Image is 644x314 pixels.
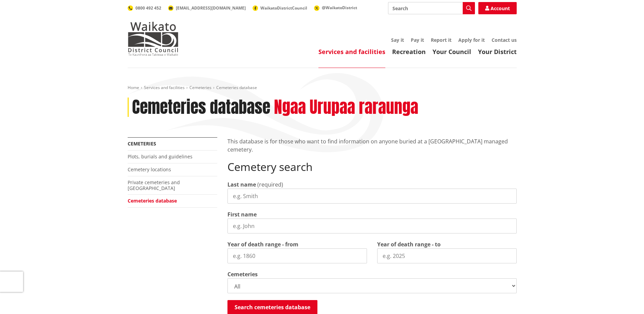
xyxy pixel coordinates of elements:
[128,85,139,90] a: Home
[128,166,171,173] a: Cemetery locations
[458,37,485,43] a: Apply for it
[613,285,637,310] iframe: Messenger Launcher
[227,137,517,154] p: This database is for those who want to find information on anyone buried at a [GEOGRAPHIC_DATA] m...
[128,22,179,56] img: Waikato District Council - Te Kaunihera aa Takiwaa o Waikato
[128,179,180,191] a: Private cemeteries and [GEOGRAPHIC_DATA]
[253,5,307,11] a: WaikatoDistrictCouncil
[216,85,257,90] span: Cemeteries database
[128,85,517,91] nav: breadcrumb
[478,2,517,14] a: Account
[168,5,246,11] a: [EMAIL_ADDRESS][DOMAIN_NAME]
[132,98,270,117] h1: Cemeteries database
[318,48,385,56] a: Services and facilities
[411,37,424,43] a: Pay it
[433,48,471,56] a: Your Council
[260,5,307,11] span: WaikatoDistrictCouncil
[227,240,298,248] label: Year of death range - from
[391,37,404,43] a: Say it
[392,48,426,56] a: Recreation
[377,240,441,248] label: Year of death range - to
[227,160,517,173] h2: Cemetery search
[227,270,258,278] label: Cemeteries
[144,85,185,90] a: Services and facilities
[189,85,211,90] a: Cemeteries
[322,5,357,11] span: @WaikatoDistrict
[492,37,517,43] a: Contact us
[176,5,246,11] span: [EMAIL_ADDRESS][DOMAIN_NAME]
[227,189,517,204] input: e.g. Smith
[478,48,517,56] a: Your District
[128,153,192,160] a: Plots, burials and guidelines
[257,181,283,188] span: (required)
[388,2,475,14] input: Search input
[128,197,177,204] a: Cemeteries database
[274,98,418,117] h2: Ngaa Urupaa raraunga
[135,5,161,11] span: 0800 492 452
[227,210,257,219] label: First name
[227,180,256,189] label: Last name
[314,5,357,11] a: @WaikatoDistrict
[377,248,517,263] input: e.g. 2025
[128,5,161,11] a: 0800 492 452
[128,140,156,147] a: Cemeteries
[227,219,517,233] input: e.g. John
[431,37,452,43] a: Report it
[227,248,367,263] input: e.g. 1860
